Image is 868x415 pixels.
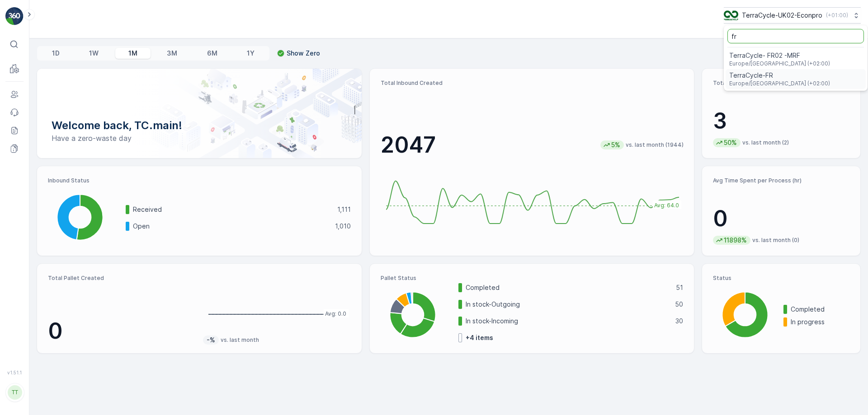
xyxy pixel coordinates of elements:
[742,11,822,20] p: TerraCycle-UK02-Econpro
[713,205,849,232] p: 0
[729,80,830,87] span: Europe/[GEOGRAPHIC_DATA] (+02:00)
[89,49,99,58] p: 1W
[5,370,24,375] span: v 1.51.1
[675,317,683,326] p: 30
[206,336,216,345] p: -%
[466,317,670,326] p: In stock-Incoming
[133,222,329,231] p: Open
[221,336,259,344] p: vs. last month
[675,300,683,309] p: 50
[52,49,60,58] p: 1D
[52,133,347,144] p: Have a zero-waste day
[8,385,22,400] div: TT
[724,7,861,23] button: TerraCycle-UK02-Econpro(+01:00)
[727,29,864,43] input: Search...
[610,140,621,149] p: 5%
[752,237,799,244] p: vs. last month (0)
[48,317,196,345] p: 0
[48,177,351,184] p: Inbound Status
[128,49,137,58] p: 1M
[381,275,684,282] p: Pallet Status
[742,139,789,146] p: vs. last month (2)
[48,275,196,282] p: Total Pallet Created
[729,60,830,67] span: Europe/[GEOGRAPHIC_DATA] (+02:00)
[167,49,177,58] p: 3M
[466,333,493,342] p: + 4 items
[791,317,849,326] p: In progress
[724,10,738,20] img: terracycle_logo_wKaHoWT.png
[5,7,24,25] img: logo
[381,131,436,159] p: 2047
[713,275,849,282] p: Status
[335,222,351,231] p: 1,010
[466,300,670,309] p: In stock-Outgoing
[723,138,738,147] p: 50%
[207,49,217,58] p: 6M
[247,49,255,58] p: 1Y
[713,177,849,184] p: Avg Time Spent per Process (hr)
[723,236,748,245] p: 11898%
[713,79,849,87] p: Total Created
[466,283,670,292] p: Completed
[676,283,683,292] p: 51
[626,141,684,149] p: vs. last month (1944)
[52,118,347,133] p: Welcome back, TC.main!
[713,107,849,135] p: 3
[5,377,24,408] button: TT
[337,205,351,214] p: 1,111
[381,79,684,87] p: Total Inbound Created
[724,25,868,91] ul: Menu
[729,51,830,60] span: TerraCycle- FR02 -MRF
[287,49,320,58] p: Show Zero
[826,12,848,19] p: ( +01:00 )
[729,71,830,80] span: TerraCycle-FR
[133,205,331,214] p: Received
[791,305,849,314] p: Completed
